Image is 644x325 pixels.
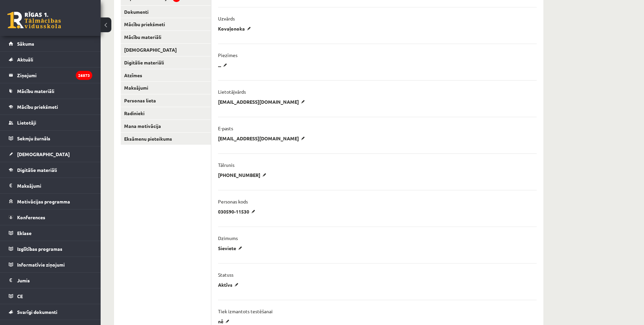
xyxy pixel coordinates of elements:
[218,272,233,278] p: Statuss
[218,26,253,32] p: Kovaļonoka
[17,293,23,299] span: CE
[9,273,92,288] a: Jumis
[218,162,234,168] p: Tālrunis
[17,198,70,204] span: Motivācijas programma
[17,56,33,62] span: Aktuāli
[121,69,211,82] a: Atzīmes
[9,67,92,83] a: Ziņojumi26873
[9,257,92,272] a: Informatīvie ziņojumi
[9,36,92,51] a: Sākums
[9,178,92,193] a: Maksājumi
[121,133,211,145] a: Eksāmenu pieteikums
[17,67,92,83] legend: Ziņojumi
[218,15,235,21] p: Uzvārds
[121,82,211,94] a: Maksājumi
[76,71,92,80] i: 26873
[9,241,92,257] a: Izglītības programas
[17,120,36,126] span: Lietotāji
[121,6,211,18] a: Dokumenti
[17,104,58,110] span: Mācību priekšmeti
[9,131,92,146] a: Sekmju žurnāls
[17,41,34,47] span: Sākums
[17,277,30,283] span: Jumis
[121,120,211,132] a: Mana motivācija
[218,89,246,95] p: Lietotājvārds
[17,151,70,157] span: [DEMOGRAPHIC_DATA]
[218,62,229,68] p: ...
[218,99,307,105] p: [EMAIL_ADDRESS][DOMAIN_NAME]
[17,246,62,252] span: Izglītības programas
[9,210,92,225] a: Konferences
[9,99,92,114] a: Mācību priekšmeti
[9,146,92,162] a: [DEMOGRAPHIC_DATA]
[218,235,238,241] p: Dzimums
[9,83,92,99] a: Mācību materiāli
[17,178,92,193] legend: Maksājumi
[9,288,92,304] a: CE
[9,225,92,241] a: Eklase
[218,308,273,314] p: Tiek izmantots testēšanai
[218,318,232,324] p: nē
[218,198,248,204] p: Personas kods
[9,162,92,178] a: Digitālie materiāli
[121,56,211,69] a: Digitālie materiāli
[121,44,211,56] a: [DEMOGRAPHIC_DATA]
[218,135,307,141] p: [EMAIL_ADDRESS][DOMAIN_NAME]
[218,52,237,58] p: Piezīmes
[9,194,92,209] a: Motivācijas programma
[17,88,54,94] span: Mācību materiāli
[121,31,211,43] a: Mācību materiāli
[17,309,57,315] span: Svarīgi dokumenti
[17,262,65,268] span: Informatīvie ziņojumi
[121,18,211,31] a: Mācību priekšmeti
[17,135,50,141] span: Sekmju žurnāls
[218,282,241,288] p: Aktīvs
[9,304,92,320] a: Svarīgi dokumenti
[17,167,57,173] span: Digitālie materiāli
[218,208,258,215] p: 030590-11530
[121,94,211,107] a: Personas lieta
[17,214,45,220] span: Konferences
[17,230,32,236] span: Eklase
[9,52,92,67] a: Aktuāli
[121,107,211,120] a: Radinieki
[7,12,61,29] a: Rīgas 1. Tālmācības vidusskola
[218,245,245,251] p: Sieviete
[9,115,92,130] a: Lietotāji
[218,172,269,178] p: [PHONE_NUMBER]
[218,125,233,131] p: E-pasts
